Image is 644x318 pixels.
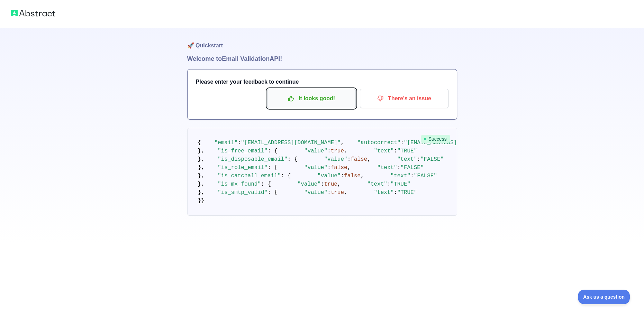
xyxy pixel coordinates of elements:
[397,148,417,154] span: "TRUE"
[267,189,278,196] span: : {
[267,165,278,171] span: : {
[420,156,444,162] span: "FALSE"
[317,173,341,179] span: "value"
[321,181,324,187] span: :
[331,189,344,196] span: true
[261,181,271,187] span: : {
[365,93,443,104] p: There's an issue
[347,165,351,171] span: ,
[11,8,55,18] img: Abstract logo
[344,173,361,179] span: false
[341,140,344,146] span: ,
[387,181,391,187] span: :
[327,165,331,171] span: :
[304,165,327,171] span: "value"
[187,54,457,64] h1: Welcome to Email Validation API!
[390,173,410,179] span: "text"
[410,173,414,179] span: :
[327,189,331,196] span: :
[341,173,344,179] span: :
[198,140,201,146] span: {
[238,140,241,146] span: :
[331,165,347,171] span: false
[281,173,291,179] span: : {
[218,148,267,154] span: "is_free_email"
[367,181,387,187] span: "text"
[344,189,347,196] span: ,
[394,189,397,196] span: :
[298,181,321,187] span: "value"
[390,181,410,187] span: "TRUE"
[367,156,371,162] span: ,
[421,135,450,143] span: Success
[394,148,397,154] span: :
[344,148,347,154] span: ,
[417,156,420,162] span: :
[374,148,394,154] span: "text"
[414,173,437,179] span: "FALSE"
[288,156,298,162] span: : {
[397,156,417,162] span: "text"
[331,148,344,154] span: true
[377,165,397,171] span: "text"
[272,93,351,104] p: It looks good!
[361,173,364,179] span: ,
[397,189,417,196] span: "TRUE"
[304,148,327,154] span: "value"
[351,156,367,162] span: false
[215,140,238,146] span: "email"
[218,156,288,162] span: "is_disposable_email"
[337,181,341,187] span: ,
[578,290,630,304] iframe: Toggle Customer Support
[218,173,281,179] span: "is_catchall_email"
[304,189,327,196] span: "value"
[404,140,504,146] span: "[EMAIL_ADDRESS][DOMAIN_NAME]"
[400,140,404,146] span: :
[327,148,331,154] span: :
[360,89,448,108] button: There's an issue
[218,181,261,187] span: "is_mx_found"
[357,140,400,146] span: "autocorrect"
[324,156,347,162] span: "value"
[218,165,267,171] span: "is_role_email"
[187,28,457,54] h1: 🚀 Quickstart
[196,78,448,86] h3: Please enter your feedback to continue
[218,189,267,196] span: "is_smtp_valid"
[241,140,341,146] span: "[EMAIL_ADDRESS][DOMAIN_NAME]"
[400,165,424,171] span: "FALSE"
[374,189,394,196] span: "text"
[347,156,351,162] span: :
[324,181,337,187] span: true
[267,148,278,154] span: : {
[267,89,356,108] button: It looks good!
[397,165,401,171] span: :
